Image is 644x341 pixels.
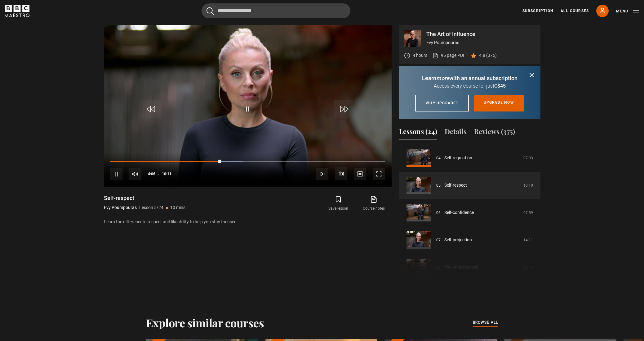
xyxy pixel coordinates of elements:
[207,7,214,15] button: Submit the search query
[158,172,159,176] span: -
[474,126,515,139] button: Reviews (375)
[473,319,498,326] a: browse all
[406,82,533,90] p: Access every course for just
[139,204,163,211] p: Lesson 5/24
[5,5,29,17] svg: BBC Maestro
[104,219,392,225] p: Learn the difference in respect and likeability to help you stay focused.
[335,167,347,180] button: Playback Rate
[354,168,366,180] button: Captions
[413,52,427,59] p: 4 hours
[444,182,467,189] a: Self-respect
[444,237,472,243] a: Self-projection
[522,8,553,14] a: Subscription
[479,52,497,59] p: 4.8 (375)
[494,83,506,89] span: C$45
[146,316,264,329] h2: Explore similar courses
[170,204,185,211] p: 10 mins
[474,95,524,111] a: Upgrade now
[110,161,385,162] div: Progress Bar
[445,126,467,139] button: Details
[561,8,589,14] a: All Courses
[162,168,171,180] span: 10:11
[426,31,535,37] p: The Art of Influence
[444,209,474,216] a: Self-confidence
[104,204,137,211] p: Evy Poumpouras
[373,168,385,180] button: Fullscreen
[129,168,141,180] button: Mute
[104,25,392,187] video-js: Video Player
[148,168,155,180] span: 4:06
[399,126,437,139] button: Lessons (24)
[616,8,639,14] button: Toggle navigation
[104,194,185,202] h1: Self-respect
[444,155,472,161] a: Self-regulation
[406,74,533,82] p: Learn with an annual subscription
[202,3,350,18] input: Search
[321,194,356,212] button: Save lesson
[110,168,122,180] button: Pause
[426,39,535,46] p: Evy Poumpouras
[415,95,469,111] a: Why upgrade?
[473,319,498,325] span: browse all
[316,168,328,180] button: Next Lesson
[432,52,465,59] a: 95 page PDF
[436,75,449,81] i: more
[356,194,391,212] a: Course notes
